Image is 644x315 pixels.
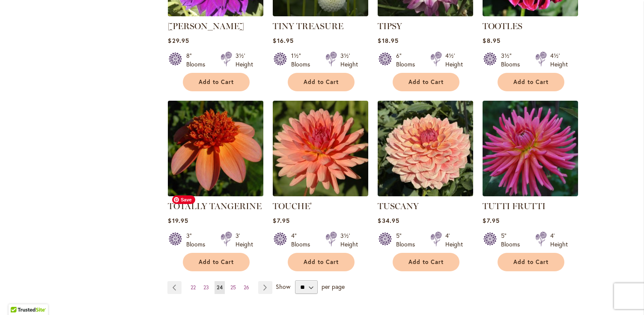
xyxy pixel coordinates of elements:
img: TUSCANY [378,101,473,196]
span: $19.95 [168,216,188,225]
a: TOTALLY TANGERINE [168,201,262,211]
button: Add to Cart [288,73,355,91]
span: 26 [244,284,249,291]
div: 6" Blooms [396,51,420,69]
a: TOUCHE' [273,190,368,198]
a: TINY TREASURE [273,10,368,18]
a: TUSCANY [378,201,419,211]
a: TOTALLY TANGERINE [168,190,263,198]
a: 26 [241,281,251,294]
button: Add to Cart [498,253,564,271]
a: TOUCHE' [273,201,312,211]
div: 4' Height [550,231,568,249]
span: 24 [217,284,223,291]
img: TOUCHE' [273,101,368,196]
button: Add to Cart [183,73,250,91]
span: $16.95 [273,36,293,45]
div: 3½' Height [236,51,253,69]
button: Add to Cart [183,253,250,271]
span: Add to Cart [408,78,444,86]
span: Show [276,282,290,291]
div: 3½' Height [340,231,358,249]
div: 3½' Height [340,51,358,69]
span: Add to Cart [513,258,549,266]
a: 25 [228,281,238,294]
div: 5" Blooms [501,231,525,249]
span: $7.95 [273,216,289,225]
div: 4½' Height [445,51,463,69]
span: Add to Cart [304,78,339,86]
div: 4½' Height [550,51,568,69]
span: Add to Cart [304,258,339,266]
a: Thomas Edison [168,10,263,18]
a: TUSCANY [378,190,473,198]
a: TINY TREASURE [273,21,343,31]
span: Add to Cart [513,78,549,86]
span: Add to Cart [199,258,234,266]
span: $18.95 [378,36,398,45]
span: Save [172,195,195,204]
div: 1½" Blooms [291,51,315,69]
span: 25 [230,284,236,291]
a: 23 [201,281,211,294]
iframe: Launch Accessibility Center [6,285,30,309]
a: Tootles [483,10,578,18]
button: Add to Cart [393,253,459,271]
div: 5" Blooms [396,231,420,249]
div: 8" Blooms [186,51,210,69]
img: TUTTI FRUTTI [483,101,578,196]
span: $8.95 [483,36,500,45]
a: TOOTLES [483,21,522,31]
div: 4" Blooms [291,231,315,249]
span: 22 [191,284,196,291]
button: Add to Cart [288,253,355,271]
div: 3" Blooms [186,231,210,249]
span: Add to Cart [199,78,234,86]
div: 3½" Blooms [501,51,525,69]
div: 3' Height [236,231,253,249]
a: TIPSY [378,10,473,18]
span: 23 [203,284,209,291]
span: $34.95 [378,216,399,225]
a: [PERSON_NAME] [168,21,244,31]
a: 22 [188,281,198,294]
a: TUTTI FRUTTI [483,190,578,198]
span: $29.95 [168,36,189,45]
span: per page [322,282,345,291]
button: Add to Cart [498,73,564,91]
a: TIPSY [378,21,402,31]
span: $7.95 [483,216,499,225]
img: TOTALLY TANGERINE [166,99,266,199]
div: 4' Height [445,231,463,249]
button: Add to Cart [393,73,459,91]
a: TUTTI FRUTTI [483,201,546,211]
span: Add to Cart [408,258,444,266]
